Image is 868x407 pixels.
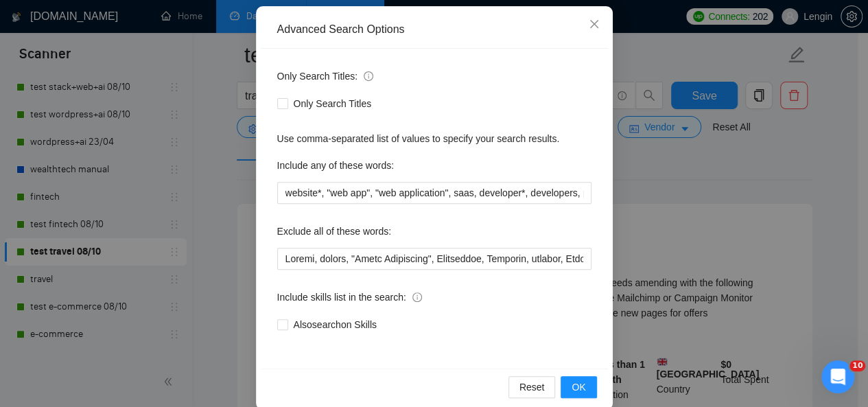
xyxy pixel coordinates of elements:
span: OK [572,380,585,395]
span: Also search on Skills [288,317,382,332]
label: Include any of these words: [277,154,394,176]
span: Only Search Titles: [277,69,373,84]
div: Advanced Search Options [277,22,591,37]
span: info-circle [412,292,422,302]
span: Only Search Titles [288,96,377,111]
span: 10 [849,360,865,371]
button: Close [576,6,613,43]
span: Include skills list in the search: [277,290,422,305]
span: Reset [519,380,545,395]
button: Reset [508,376,556,398]
iframe: Intercom live chat [821,360,854,393]
label: Exclude all of these words: [277,220,392,242]
span: close [589,19,600,30]
span: info-circle [364,71,373,81]
div: Use comma-separated list of values to specify your search results. [277,131,591,146]
button: OK [561,376,596,398]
